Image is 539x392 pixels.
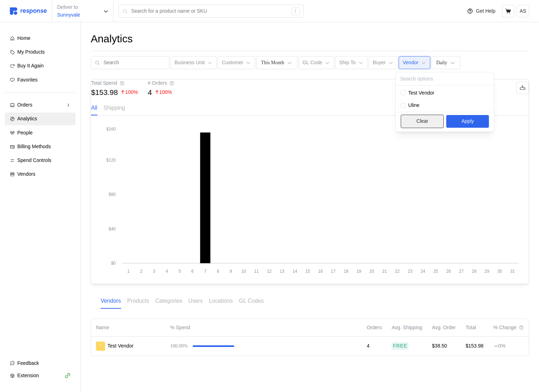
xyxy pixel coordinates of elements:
[140,269,143,274] tspan: 2
[17,360,39,366] span: Feedback
[476,7,495,15] p: Get Help
[101,296,121,305] p: Vendors
[155,296,182,305] p: Categories
[91,79,138,87] div: Total Spend
[393,342,407,350] p: Free
[148,89,152,96] p: 4
[209,296,232,305] p: Locations
[57,11,80,19] p: Sunnyvale
[261,59,284,66] div: This Month
[17,116,37,121] span: Analytics
[369,269,374,274] tspan: 20
[106,127,116,132] tspan: $160
[466,324,484,332] p: Total
[459,269,464,274] tspan: 27
[120,89,138,96] p: 100 %
[175,59,205,67] p: Business Unit
[109,192,116,197] tspan: $80
[369,56,398,70] button: Buyer
[446,115,489,128] button: Apply
[517,5,529,17] button: AS
[230,269,232,274] tspan: 9
[5,127,75,139] a: People
[17,35,30,41] span: Home
[510,269,515,274] tspan: 31
[91,103,97,112] p: All
[17,49,45,55] span: My Products
[96,324,160,332] p: Name
[466,342,484,350] p: $153.98
[331,269,336,274] tspan: 17
[520,7,526,15] p: AS
[367,324,382,332] p: Orders
[5,140,75,153] a: Billing Methods
[191,269,194,274] tspan: 6
[109,227,116,231] tspan: $40
[463,5,499,18] button: Get Help
[241,269,246,274] tspan: 10
[166,269,168,274] tspan: 4
[155,89,172,96] p: 100 %
[303,59,322,67] p: GL Code
[170,324,234,332] p: % Spend
[446,269,451,274] tspan: 26
[103,103,125,112] p: Shipping
[485,269,490,274] tspan: 29
[408,102,419,109] p: Uline
[373,59,386,67] p: Buyer
[417,117,428,125] p: Clear
[91,32,133,46] h1: Analytics
[178,269,181,274] tspan: 5
[17,101,63,109] div: Orders
[339,59,356,67] p: Ship To
[392,324,422,332] p: Avg. Shipping
[5,46,75,59] a: My Products
[403,59,418,67] p: Vendor
[5,357,75,370] button: Feedback
[318,269,323,274] tspan: 16
[111,261,116,266] tspan: $0
[493,324,516,332] p: % Change
[99,342,102,350] p: T
[17,77,38,83] span: Favorites
[127,269,130,274] tspan: 1
[170,56,217,70] button: Business Unit
[10,7,47,15] img: svg%3e
[204,269,207,274] tspan: 7
[103,56,165,69] input: Search
[131,5,287,18] input: Search for a product name or SKU
[5,60,75,72] a: Buy It Again
[188,296,203,305] p: Users
[217,269,219,274] tspan: 8
[17,63,44,68] span: Buy It Again
[57,4,80,11] p: Deliver to
[396,72,494,85] input: Search options
[148,79,174,87] div: # Orders
[382,269,387,274] tspan: 21
[493,342,505,350] p: 0 %
[280,269,285,274] tspan: 13
[461,117,474,125] p: Apply
[254,269,259,274] tspan: 11
[395,269,400,274] tspan: 22
[218,56,255,70] button: Customer
[17,171,35,177] span: Vendors
[5,74,75,86] a: Favorites
[5,168,75,181] a: Vendors
[17,157,52,163] span: Spend Controls
[357,269,362,274] tspan: 19
[344,269,349,274] tspan: 18
[305,269,310,274] tspan: 15
[408,269,413,274] tspan: 23
[106,158,116,163] tspan: $120
[497,269,502,274] tspan: 30
[472,269,477,274] tspan: 28
[153,269,156,274] tspan: 3
[436,59,447,66] div: Daily
[267,269,272,274] tspan: 12
[127,296,149,305] p: Products
[5,113,75,125] a: Analytics
[432,342,456,350] p: $38.50
[408,89,434,97] p: Test Vendor
[5,369,75,382] button: Extension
